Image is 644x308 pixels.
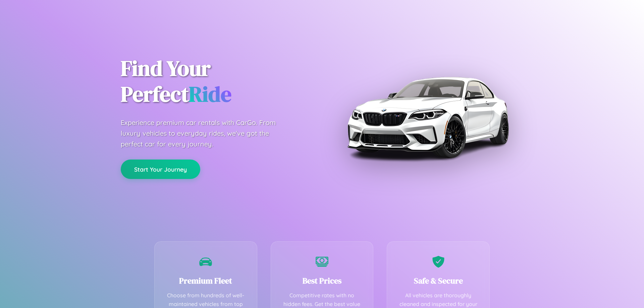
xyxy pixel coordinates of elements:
[121,117,288,149] p: Experience premium car rentals with CarGo. From luxury vehicles to everyday rides, we've got the ...
[189,79,231,109] span: Ride
[344,34,512,201] img: Premium BMW car rental vehicle
[165,275,247,286] h3: Premium Fleet
[397,275,479,286] h3: Safe & Secure
[121,56,312,107] h1: Find Your Perfect
[121,160,200,179] button: Start Your Journey
[281,275,363,286] h3: Best Prices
